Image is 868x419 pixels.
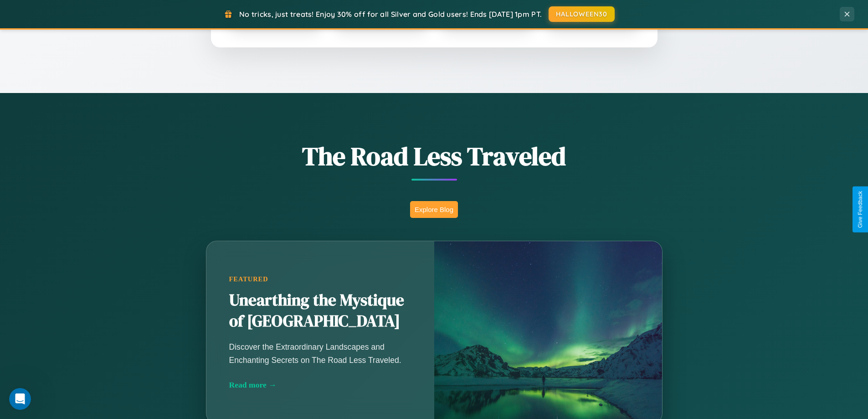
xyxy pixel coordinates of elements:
span: No tricks, just treats! Enjoy 30% off for all Silver and Gold users! Ends [DATE] 1pm PT. [239,10,542,19]
div: Featured [229,275,411,283]
button: HALLOWEEN30 [549,6,615,22]
div: Give Feedback [857,191,863,228]
h1: The Road Less Traveled [161,139,708,174]
div: Read more → [229,380,411,390]
p: Discover the Extraordinary Landscapes and Enchanting Secrets on The Road Less Traveled. [229,341,411,366]
h2: Unearthing the Mystique of [GEOGRAPHIC_DATA] [229,290,411,332]
button: Explore Blog [410,201,458,218]
iframe: Intercom live chat [9,388,31,410]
